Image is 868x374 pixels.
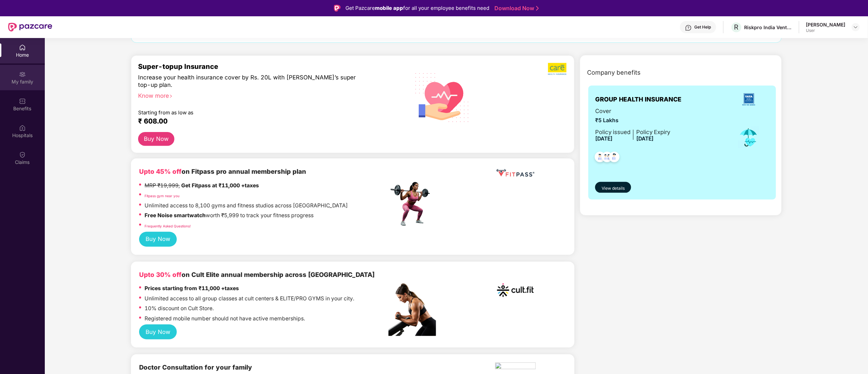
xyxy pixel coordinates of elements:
[139,271,182,279] b: Upto 30% off
[599,150,616,166] img: svg+xml;base64,PHN2ZyB4bWxucz0iaHR0cDovL3d3dy53My5vcmcvMjAwMC9zdmciIHdpZHRoPSI0OC45MTUiIGhlaWdodD...
[145,295,354,303] p: Unlimited access to all group classes at cult centers & ELITE/PRO GYMS in your city.
[536,5,539,12] img: Stroke
[595,116,670,125] span: ₹5 Lakhs
[8,23,52,32] img: New Pazcare Logo
[19,98,26,105] img: svg+xml;base64,PHN2ZyBpZD0iQmVuZWZpdHMiIHhtbG5zPSJodHRwOi8vd3d3LnczLm9yZy8yMDAwL3N2ZyIgd2lkdGg9Ij...
[410,64,475,130] img: svg+xml;base64,PHN2ZyB4bWxucz0iaHR0cDovL3d3dy53My5vcmcvMjAwMC9zdmciIHhtbG5zOnhsaW5rPSJodHRwOi8vd3...
[853,24,858,30] img: svg+xml;base64,PHN2ZyBpZD0iRHJvcGRvd24tMzJ4MzIiIHhtbG5zPSJodHRwOi8vd3d3LnczLm9yZy8yMDAwL3N2ZyIgd2...
[740,90,758,109] img: insurerLogo
[734,23,739,31] span: R
[145,211,314,220] p: worth ₹5,999 to track your fitness progress
[806,28,846,33] div: User
[145,212,206,219] strong: Free Noise smartwatch
[548,62,567,75] img: b5dec4f62d2307b9de63beb79f102df3.png
[139,363,252,371] b: Doctor Consultation for your family
[138,132,174,146] button: Buy Now
[685,24,692,31] img: svg+xml;base64,PHN2ZyBpZD0iSGVscC0zMngzMiIgeG1sbnM9Imh0dHA6Ly93d3cudzMub3JnLzIwMDAvc3ZnIiB3aWR0aD...
[744,24,792,31] div: Riskpro India Ventures Private Limited
[595,135,612,142] span: [DATE]
[139,232,177,247] button: Buy Now
[138,117,382,125] div: ₹ 608.00
[145,202,348,210] p: Unlimited access to 8,100 gyms and fitness studios across [GEOGRAPHIC_DATA]
[181,182,259,189] strong: Get Fitpass at ₹11,000 +taxes
[595,107,670,115] span: Cover
[138,74,359,89] div: Increase your health insurance cover by Rs. 20L with [PERSON_NAME]’s super top-up plan.
[636,128,670,136] div: Policy Expiry
[375,5,403,11] strong: mobile app
[19,71,26,78] img: svg+xml;base64,PHN2ZyB3aWR0aD0iMjAiIGhlaWdodD0iMjAiIHZpZXdCb3g9IjAgMCAyMCAyMCIgZmlsbD0ibm9uZSIgeG...
[495,167,536,179] img: fppp.png
[494,5,537,12] a: Download Now
[636,135,654,142] span: [DATE]
[592,150,608,166] img: svg+xml;base64,PHN2ZyB4bWxucz0iaHR0cDovL3d3dy53My5vcmcvMjAwMC9zdmciIHdpZHRoPSI0OC45NDMiIGhlaWdodD...
[19,151,26,158] img: svg+xml;base64,PHN2ZyBpZD0iQ2xhaW0iIHhtbG5zPSJodHRwOi8vd3d3LnczLm9yZy8yMDAwL3N2ZyIgd2lkdGg9IjIwIi...
[345,4,489,12] div: Get Pazcare for all your employee benefits need
[19,125,26,131] img: svg+xml;base64,PHN2ZyBpZD0iSG9zcGl0YWxzIiB4bWxucz0iaHR0cDovL3d3dy53My5vcmcvMjAwMC9zdmciIHdpZHRoPS...
[145,194,180,198] a: Fitpass gym near you
[145,315,305,323] p: Registered mobile number should not have active memberships.
[145,224,191,228] a: Frequently Asked Questions!
[738,126,760,149] img: icon
[138,110,360,114] div: Starting from as low as
[595,128,630,136] div: Policy issued
[595,95,681,104] span: GROUP HEALTH INSURANCE
[19,44,26,51] img: svg+xml;base64,PHN2ZyBpZD0iSG9tZSIgeG1sbnM9Imh0dHA6Ly93d3cudzMub3JnLzIwMDAvc3ZnIiB3aWR0aD0iMjAiIG...
[145,285,239,292] strong: Prices starting from ₹11,000 +taxes
[139,271,375,279] b: on Cult Elite annual membership across [GEOGRAPHIC_DATA]
[139,168,306,175] b: on Fitpass pro annual membership plan
[389,180,436,228] img: fpp.png
[495,362,536,371] img: physica%20-%20Edited.png
[145,182,180,189] del: MRP ₹19,999,
[595,182,631,193] button: View details
[169,94,173,98] span: right
[138,62,389,71] div: Super-topup Insurance
[389,283,436,336] img: pc2.png
[495,270,536,311] img: cult.png
[138,92,384,97] div: Know more
[606,150,623,166] img: svg+xml;base64,PHN2ZyB4bWxucz0iaHR0cDovL3d3dy53My5vcmcvMjAwMC9zdmciIHdpZHRoPSI0OC45NDMiIGhlaWdodD...
[334,5,341,12] img: Logo
[587,68,641,77] span: Company benefits
[145,304,214,313] p: 10% discount on Cult Store.
[602,185,625,192] span: View details
[695,24,711,30] div: Get Help
[139,168,182,175] b: Upto 45% off
[139,324,177,339] button: Buy Now
[806,21,846,28] div: [PERSON_NAME]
